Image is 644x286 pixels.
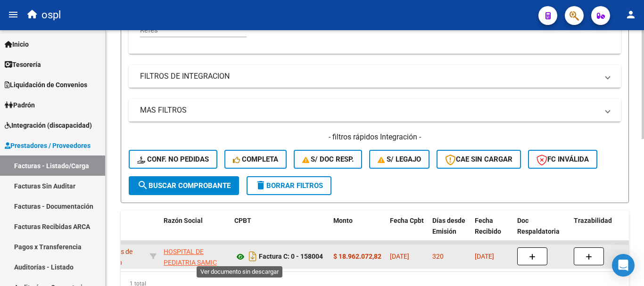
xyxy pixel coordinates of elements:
[164,246,227,266] div: 30615915544
[137,180,149,191] mat-icon: search
[625,9,636,20] mat-icon: person
[528,150,597,169] button: FC Inválida
[234,217,251,224] span: CPBT
[378,155,421,163] span: S/ legajo
[390,217,424,224] span: Fecha Cpbt
[5,100,35,110] span: Padrón
[437,150,521,169] button: CAE SIN CARGAR
[137,155,209,163] span: Conf. no pedidas
[224,150,287,169] button: Completa
[164,217,203,224] span: Razón Social
[129,176,239,195] button: Buscar Comprobante
[333,253,381,260] strong: $ 18.962.072,82
[302,155,354,163] span: S/ Doc Resp.
[137,181,231,190] span: Buscar Comprobante
[5,120,92,131] span: Integración (discapacidad)
[294,150,363,169] button: S/ Doc Resp.
[330,211,386,252] datatable-header-cell: Monto
[369,150,429,169] button: S/ legajo
[255,181,323,190] span: Borrar Filtros
[140,105,598,115] mat-panel-title: MAS FILTROS
[5,80,87,90] span: Liquidación de Convenios
[386,211,429,252] datatable-header-cell: Fecha Cpbt
[231,211,330,252] datatable-header-cell: CPBT
[233,155,278,163] span: Completa
[5,140,91,151] span: Prestadores / Proveedores
[390,253,409,260] span: [DATE]
[537,155,589,163] span: FC Inválida
[570,211,627,252] datatable-header-cell: Trazabilidad
[247,176,331,195] button: Borrar Filtros
[129,150,217,169] button: Conf. no pedidas
[574,217,612,224] span: Trazabilidad
[429,211,471,252] datatable-header-cell: Días desde Emisión
[247,249,259,264] i: Descargar documento
[41,5,61,25] span: ospl
[513,211,570,252] datatable-header-cell: Doc Respaldatoria
[129,99,621,122] mat-expansion-panel-header: MAS FILTROS
[333,217,353,224] span: Monto
[160,211,231,252] datatable-header-cell: Razón Social
[5,39,29,49] span: Inicio
[255,180,266,191] mat-icon: delete
[612,254,635,277] div: Open Intercom Messenger
[475,253,494,260] span: [DATE]
[432,253,444,260] span: 320
[475,217,501,235] span: Fecha Recibido
[129,132,621,142] h4: - filtros rápidos Integración -
[129,65,621,88] mat-expansion-panel-header: FILTROS DE INTEGRACION
[259,253,323,261] strong: Factura C: 0 - 158004
[445,155,512,163] span: CAE SIN CARGAR
[432,217,465,235] span: Días desde Emisión
[471,211,513,252] datatable-header-cell: Fecha Recibido
[517,217,560,235] span: Doc Respaldatoria
[140,71,598,82] mat-panel-title: FILTROS DE INTEGRACION
[8,9,19,20] mat-icon: menu
[5,59,41,70] span: Tesorería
